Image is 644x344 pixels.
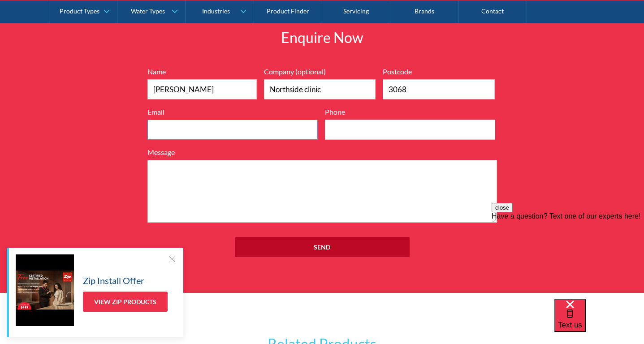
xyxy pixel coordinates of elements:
[147,147,497,158] label: Message
[83,292,168,312] a: View Zip Products
[131,7,165,15] div: Water Types
[202,7,230,15] div: Industries
[16,254,74,326] img: Zip Install Offer
[235,237,410,257] input: Send
[147,66,257,77] label: Name
[147,107,318,117] label: Email
[192,27,452,48] h2: Enquire Now
[143,66,501,266] form: Full Width Form
[264,66,376,77] label: Company (optional)
[492,203,644,310] iframe: podium webchat widget prompt
[383,66,495,77] label: Postcode
[60,7,99,15] div: Product Types
[83,274,144,287] h5: Zip Install Offer
[554,299,644,344] iframe: podium webchat widget bubble
[325,107,495,117] label: Phone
